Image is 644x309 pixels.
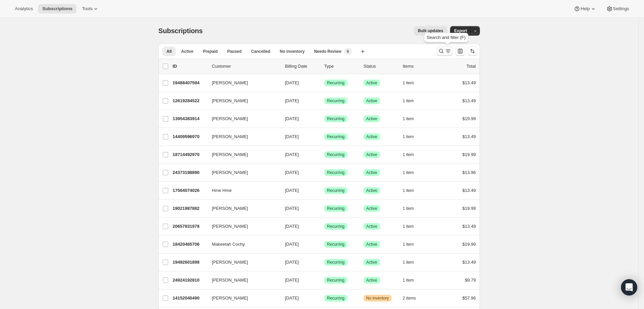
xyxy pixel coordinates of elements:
[285,242,299,247] span: [DATE]
[403,150,421,159] button: 1 item
[212,151,248,158] span: [PERSON_NAME]
[285,134,299,139] span: [DATE]
[403,188,414,193] span: 1 item
[173,240,476,249] div: 18420465706Makeetah Cochy[DATE]SuccessRecurringSuccessActive1 item$19.99
[173,63,206,70] p: ID
[403,152,414,157] span: 1 item
[212,241,245,248] span: Makeetah Cochy
[437,46,453,56] button: Search and filter results
[327,224,345,229] span: Recurring
[462,260,476,265] span: $13.49
[366,295,389,301] span: No inventory
[462,224,476,229] span: $13.49
[468,46,477,56] button: Sort the results
[173,187,206,194] p: 17564074026
[366,152,377,157] span: Active
[208,185,275,196] button: Hme Hme
[208,167,275,178] button: [PERSON_NAME]
[173,133,206,140] p: 14409596970
[462,188,476,193] span: $13.49
[208,149,275,160] button: [PERSON_NAME]
[173,63,476,70] div: IDCustomerBilling DateTypeStatusItemsTotal
[15,6,33,12] span: Analytics
[403,258,421,267] button: 1 item
[454,28,467,34] span: Export
[173,295,206,302] p: 14152040490
[366,98,377,104] span: Active
[173,204,476,213] div: 19021987882[PERSON_NAME][DATE]SuccessRecurringSuccessActive1 item$19.99
[173,169,206,176] p: 24373198890
[285,98,299,103] span: [DATE]
[212,63,280,70] p: Customer
[327,170,345,175] span: Recurring
[208,293,275,304] button: [PERSON_NAME]
[403,275,421,285] button: 1 item
[212,187,232,194] span: Hme Hme
[285,260,299,265] span: [DATE]
[173,205,206,212] p: 19021987882
[208,221,275,232] button: [PERSON_NAME]
[602,4,633,14] button: Settings
[280,49,305,54] span: No inventory
[462,98,476,103] span: $13.49
[158,27,203,35] span: Subscriptions
[462,116,476,121] span: $19.99
[327,80,345,86] span: Recurring
[327,278,345,283] span: Recurring
[285,206,299,211] span: [DATE]
[208,203,275,214] button: [PERSON_NAME]
[173,80,206,86] p: 19488407594
[173,115,206,122] p: 13954383914
[285,80,299,85] span: [DATE]
[357,47,368,56] button: Create new view
[366,206,377,211] span: Active
[173,259,206,266] p: 19492601898
[467,63,476,70] p: Total
[403,260,414,265] span: 1 item
[403,134,414,139] span: 1 item
[173,151,206,158] p: 18714492970
[403,170,414,175] span: 1 item
[621,279,637,295] div: Open Intercom Messenger
[327,134,345,139] span: Recurring
[327,295,345,301] span: Recurring
[366,116,377,122] span: Active
[173,222,476,231] div: 20657831978[PERSON_NAME][DATE]SuccessRecurringSuccessActive1 item$13.49
[403,222,421,231] button: 1 item
[403,98,414,104] span: 1 item
[212,295,248,302] span: [PERSON_NAME]
[327,98,345,104] span: Recurring
[212,223,248,230] span: [PERSON_NAME]
[366,224,377,229] span: Active
[285,170,299,175] span: [DATE]
[403,293,423,303] button: 2 items
[173,275,476,285] div: 24924192810[PERSON_NAME][DATE]SuccessRecurringSuccessActive1 item$9.79
[327,152,345,157] span: Recurring
[212,205,248,212] span: [PERSON_NAME]
[327,260,345,265] span: Recurring
[212,133,248,140] span: [PERSON_NAME]
[208,239,275,250] button: Makeetah Cochy
[418,28,443,34] span: Bulk updates
[285,278,299,283] span: [DATE]
[403,204,421,213] button: 1 item
[11,4,37,14] button: Analytics
[166,49,172,54] span: All
[613,6,629,12] span: Settings
[173,150,476,159] div: 18714492970[PERSON_NAME][DATE]SuccessRecurringSuccessActive1 item$19.99
[366,278,377,283] span: Active
[173,223,206,230] p: 20657831978
[212,259,248,266] span: [PERSON_NAME]
[414,26,447,36] button: Bulk updates
[403,168,421,177] button: 1 item
[173,168,476,177] div: 24373198890[PERSON_NAME][DATE]SuccessRecurringSuccessActive1 item$13.96
[403,206,414,211] span: 1 item
[570,4,600,14] button: Help
[173,258,476,267] div: 19492601898[PERSON_NAME][DATE]SuccessRecurringSuccessActive1 item$13.49
[38,4,76,14] button: Subscriptions
[403,78,421,88] button: 1 item
[208,257,275,268] button: [PERSON_NAME]
[212,80,248,86] span: [PERSON_NAME]
[285,116,299,121] span: [DATE]
[208,78,275,88] button: [PERSON_NAME]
